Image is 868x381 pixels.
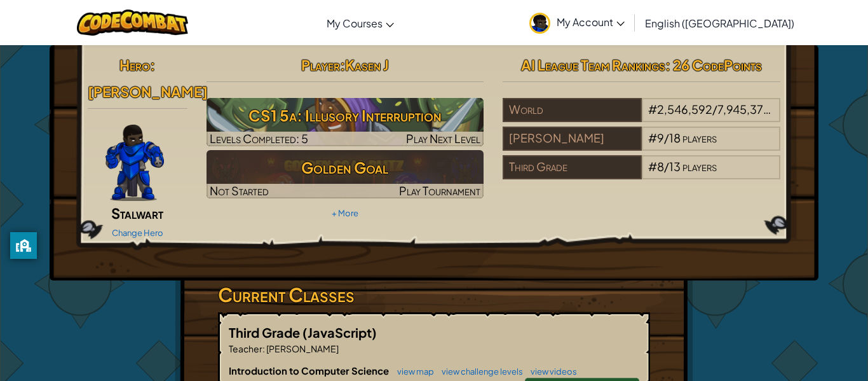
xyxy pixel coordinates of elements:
span: # [648,102,657,116]
span: My Courses [327,17,383,30]
span: / [664,159,669,174]
a: My Courses [320,6,400,40]
a: Third Grade#8/13players [503,167,780,182]
span: 9 [657,130,664,145]
span: AI League Team Rankings [521,56,665,74]
a: World#2,546,592/7,945,375players [503,110,780,125]
span: English ([GEOGRAPHIC_DATA]) [645,17,794,30]
span: 7,945,375 [717,102,771,116]
img: Golden Goal [207,150,484,198]
span: players [682,130,717,145]
span: # [648,159,657,174]
span: 18 [669,130,681,145]
a: Change Hero [112,228,163,238]
h3: Current Classes [218,281,650,309]
a: view map [391,366,434,377]
span: 2,546,592 [657,102,712,116]
span: : 26 CodePoints [665,56,762,74]
a: view challenge levels [435,366,523,377]
a: [PERSON_NAME]#9/18players [503,139,780,153]
div: Third Grade [503,155,641,179]
img: Gordon-selection-pose.png [105,125,164,201]
span: Introduction to Computer Science [229,364,391,377]
span: : [150,56,155,74]
span: : [262,343,265,354]
span: Levels Completed: 5 [210,131,308,146]
span: players [772,102,806,116]
span: # [648,130,657,145]
span: / [712,102,717,116]
img: avatar [529,13,550,34]
span: My Account [557,15,625,29]
span: [PERSON_NAME] [88,83,208,100]
span: Third Grade [229,324,302,340]
div: World [503,98,641,122]
span: Player [301,56,340,74]
span: [PERSON_NAME] [265,343,339,354]
img: CodeCombat logo [77,10,188,36]
a: Play Next Level [207,98,484,146]
span: 13 [669,159,681,174]
span: Kasen J [345,56,389,74]
a: view videos [524,366,577,377]
a: English ([GEOGRAPHIC_DATA]) [639,6,801,40]
span: 8 [657,159,664,174]
h3: Golden Goal [207,153,484,182]
span: Hero [119,56,150,74]
span: : [340,56,345,74]
span: / [664,130,669,145]
span: Stalwart [111,204,163,222]
span: Play Next Level [406,131,480,146]
div: [PERSON_NAME] [503,127,641,151]
a: Golden GoalNot StartedPlay Tournament [207,150,484,198]
span: players [682,159,717,174]
img: CS1 5a: Illusory Interruption [207,98,484,146]
a: My Account [523,3,631,43]
span: (JavaScript) [302,324,377,340]
span: Not Started [210,183,269,198]
button: privacy banner [10,232,37,259]
span: Play Tournament [399,183,480,198]
span: Teacher [229,343,262,354]
h3: CS1 5a: Illusory Interruption [207,101,484,130]
a: + More [332,208,358,218]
